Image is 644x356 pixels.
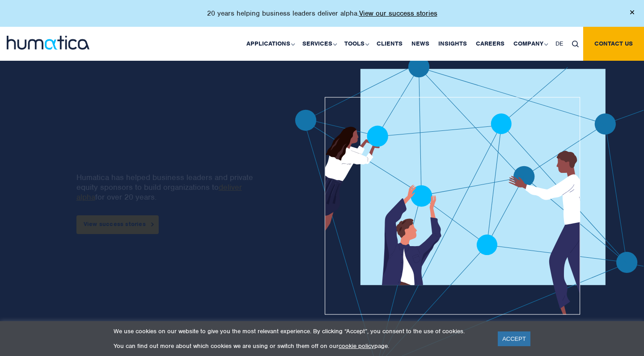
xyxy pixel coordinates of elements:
[498,331,530,346] a: ACCEPT
[434,27,471,61] a: Insights
[151,222,154,226] img: arrowicon
[114,327,487,335] p: We use cookies on our website to give you the most relevant experience. By clicking “Accept”, you...
[76,182,242,202] a: deliver alpha
[551,27,568,61] a: DE
[407,27,434,61] a: News
[471,27,509,61] a: Careers
[359,9,437,18] a: View our success stories
[207,9,437,18] p: 20 years helping business leaders deliver alpha.
[114,342,487,350] p: You can find out more about which cookies we are using or switch them off on our page.
[572,41,579,47] img: search_icon
[298,27,340,61] a: Services
[76,215,159,234] a: View success stories
[372,27,407,61] a: Clients
[555,40,563,47] span: DE
[76,172,265,202] p: Humatica has helped business leaders and private equity sponsors to build organizations to for ov...
[583,27,644,61] a: Contact us
[7,36,89,50] img: logo
[242,27,298,61] a: Applications
[340,27,372,61] a: Tools
[339,342,374,350] a: cookie policy
[509,27,551,61] a: Company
